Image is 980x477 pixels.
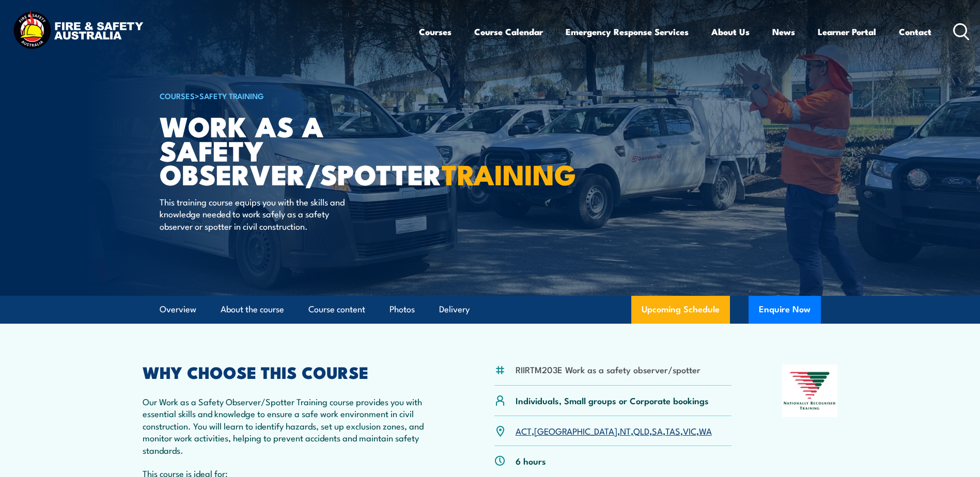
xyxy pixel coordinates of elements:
a: Learner Portal [818,18,876,45]
img: Nationally Recognised Training logo. [782,364,838,417]
button: Enquire Now [749,296,821,324]
p: 6 hours [516,455,546,467]
a: About Us [711,18,750,45]
a: Safety Training [199,90,264,101]
p: Our Work as a Safety Observer/Spotter Training course provides you with essential skills and know... [143,395,444,456]
h1: Work as a Safety Observer/Spotter [160,114,415,186]
a: [GEOGRAPHIC_DATA] [534,424,617,437]
a: Upcoming Schedule [631,296,730,324]
p: , , , , , , , [516,425,712,437]
a: Courses [419,18,452,45]
h2: WHY CHOOSE THIS COURSE [143,364,444,379]
a: Photos [390,296,415,323]
a: About the course [221,296,284,323]
a: Delivery [439,296,470,323]
a: SA [652,424,663,437]
a: Course content [308,296,365,323]
li: RIIRTM203E Work as a safety observer/spotter [516,363,701,375]
strong: TRAINING [442,152,576,195]
a: News [772,18,795,45]
a: WA [699,424,712,437]
p: Individuals, Small groups or Corporate bookings [516,394,709,406]
a: TAS [665,424,680,437]
a: Course Calendar [474,18,543,45]
a: Emergency Response Services [566,18,689,45]
a: ACT [516,424,532,437]
a: Overview [160,296,196,323]
p: This training course equips you with the skills and knowledge needed to work safely as a safety o... [160,196,348,232]
a: VIC [683,424,696,437]
a: NT [620,424,631,437]
a: QLD [633,424,649,437]
a: Contact [899,18,931,45]
h6: > [160,89,415,102]
a: COURSES [160,90,195,101]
